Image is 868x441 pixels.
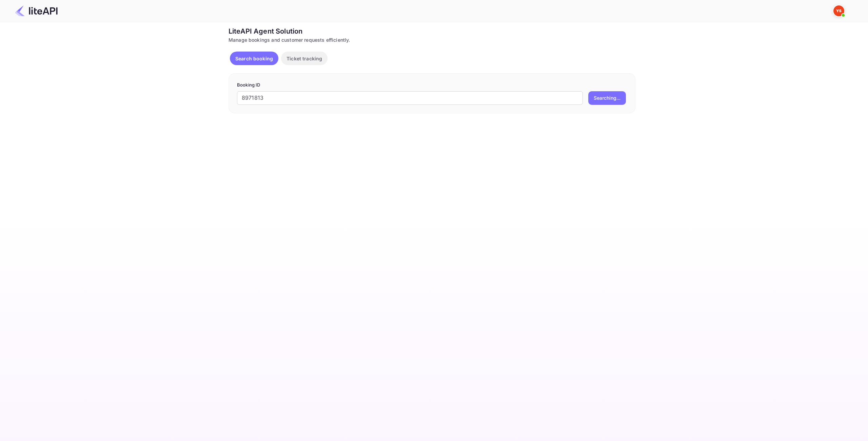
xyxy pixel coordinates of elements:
button: Searching... [588,91,626,105]
p: Ticket tracking [287,55,322,62]
input: Enter Booking ID (e.g., 63782194) [237,91,583,105]
p: Search booking [235,55,273,62]
p: Booking ID [237,82,627,89]
div: LiteAPI Agent Solution [229,26,635,36]
img: LiteAPI Logo [15,5,58,16]
img: Yandex Support [833,5,844,16]
div: Manage bookings and customer requests efficiently. [229,36,635,43]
